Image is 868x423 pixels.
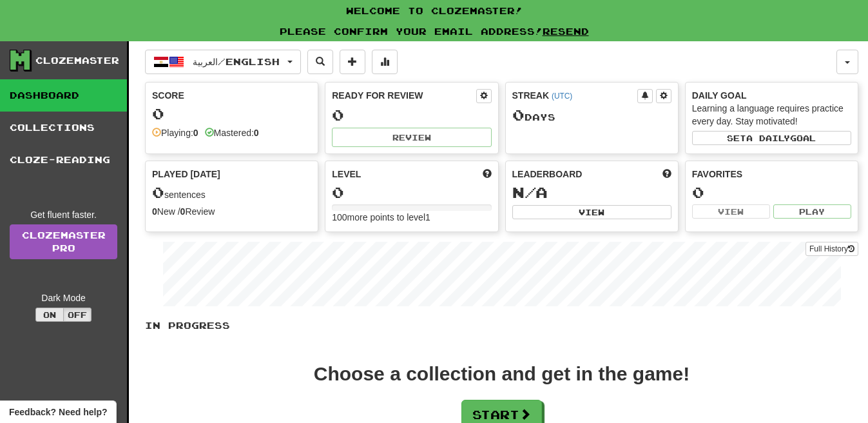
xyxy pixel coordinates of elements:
span: 0 [512,106,525,124]
div: Ready for Review [332,89,476,102]
a: (UTC) [552,92,572,101]
button: العربية/English [145,50,301,74]
span: This week in points, UTC [662,168,671,181]
button: Review [332,128,491,147]
button: Seta dailygoal [692,131,851,145]
div: 0 [152,106,311,122]
button: More stats [372,50,398,74]
div: sentences [152,184,311,201]
div: Streak [512,89,637,102]
span: Leaderboard [512,168,583,181]
span: a daily [746,133,790,143]
button: Add sentence to collection [340,50,365,74]
div: Daily Goal [692,89,851,102]
a: Resend [543,26,589,37]
div: Clozemaster [35,54,119,67]
div: Learning a language requires practice every day. Stay motivated! [692,102,851,128]
span: Played [DATE] [152,168,220,181]
span: Open feedback widget [9,406,107,418]
button: Off [63,308,92,322]
div: Dark Mode [10,291,117,304]
span: Level [332,168,361,181]
button: Full History [805,242,858,256]
div: Day s [512,107,671,124]
div: 0 [332,107,491,123]
div: New / Review [152,205,311,218]
strong: 0 [193,128,198,138]
span: 0 [152,183,164,201]
strong: 0 [254,128,259,138]
span: N/A [512,183,548,201]
strong: 0 [180,206,186,217]
span: العربية / English [193,56,280,67]
a: ClozemasterPro [10,224,117,259]
button: Play [773,204,851,219]
strong: 0 [152,206,157,217]
div: 0 [692,184,851,201]
div: 0 [332,184,491,201]
button: View [692,204,770,219]
div: Score [152,89,311,102]
div: 100 more points to level 1 [332,211,491,224]
div: Mastered: [205,126,259,139]
div: Favorites [692,168,851,181]
button: Search sentences [307,50,333,74]
button: On [35,308,64,322]
div: Get fluent faster. [10,208,117,221]
button: View [512,205,671,219]
div: Choose a collection and get in the game! [314,364,690,384]
span: Score more points to level up [483,168,492,181]
div: Playing: [152,126,198,139]
p: In Progress [145,319,858,332]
